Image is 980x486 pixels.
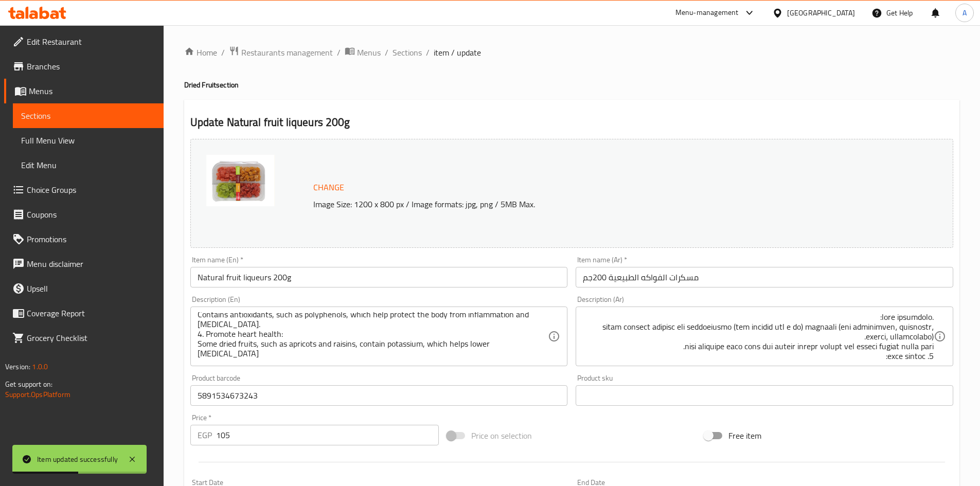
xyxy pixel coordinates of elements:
a: Menu disclaimer [4,251,164,276]
a: Restaurants management [229,46,333,59]
input: Enter name Ar [576,267,953,287]
a: Home [184,46,217,59]
li: / [221,46,225,59]
a: Full Menu View [13,128,164,153]
span: 1.0.0 [32,360,48,373]
nav: breadcrumb [184,46,959,59]
a: Sections [393,46,422,59]
span: Choice Groups [27,184,155,196]
a: Grocery Checklist [4,326,164,350]
h2: Update Natural fruit liqueurs 200g [190,115,953,130]
span: Grocery Checklist [27,332,155,344]
span: Change [313,180,344,195]
li: / [337,46,341,59]
span: Edit Restaurant [27,35,155,48]
span: Menus [357,46,381,59]
img: mmw_638732177823235747 [206,155,275,206]
span: Menu disclaimer [27,258,155,270]
span: Promotions [27,233,155,245]
span: Full Menu View [21,134,155,147]
span: A [963,7,967,19]
span: Coverage Report [27,307,155,319]
span: Price on selection [471,429,532,442]
button: Change [309,177,348,198]
a: Edit Menu [13,153,164,177]
a: Menus [345,46,381,59]
span: Get support on: [5,377,52,391]
a: Edit Restaurant [4,29,164,54]
span: Sections [21,110,155,122]
p: Image Size: 1200 x 800 px / Image formats: jpg, png / 5MB Max. [309,198,858,210]
textarea: Rich in nutrients: Dried fruits contain vitamins such as vitamins A and C and minerals such as po... [198,312,548,361]
li: / [426,46,430,59]
div: Item updated successfully [37,454,118,465]
span: Coupons [27,208,155,221]
textarea: .lore ipsumdolo: sitam consect adipisc eli seddoeiusmo (tem incidid utl e do) magnaali (eni admin... [583,312,934,361]
a: Branches [4,54,164,79]
input: Please enter price [216,425,439,445]
li: / [385,46,388,59]
span: Branches [27,60,155,73]
span: item / update [434,46,481,59]
span: Restaurants management [241,46,333,59]
input: Please enter product barcode [190,385,568,406]
p: EGP [198,429,212,441]
a: Coupons [4,202,164,227]
div: [GEOGRAPHIC_DATA] [787,7,855,19]
a: Choice Groups [4,177,164,202]
a: Menus [4,79,164,103]
a: Upsell [4,276,164,301]
a: Support.OpsPlatform [5,388,70,401]
a: Promotions [4,227,164,251]
input: Please enter product sku [576,385,953,406]
div: Menu-management [675,7,739,19]
a: Coverage Report [4,301,164,326]
a: Sections [13,103,164,128]
span: Version: [5,360,30,373]
span: Upsell [27,282,155,295]
span: Free item [728,429,761,442]
input: Enter name En [190,267,568,287]
span: Edit Menu [21,159,155,171]
span: Menus [29,85,155,97]
h4: Dried Fruit section [184,80,959,90]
